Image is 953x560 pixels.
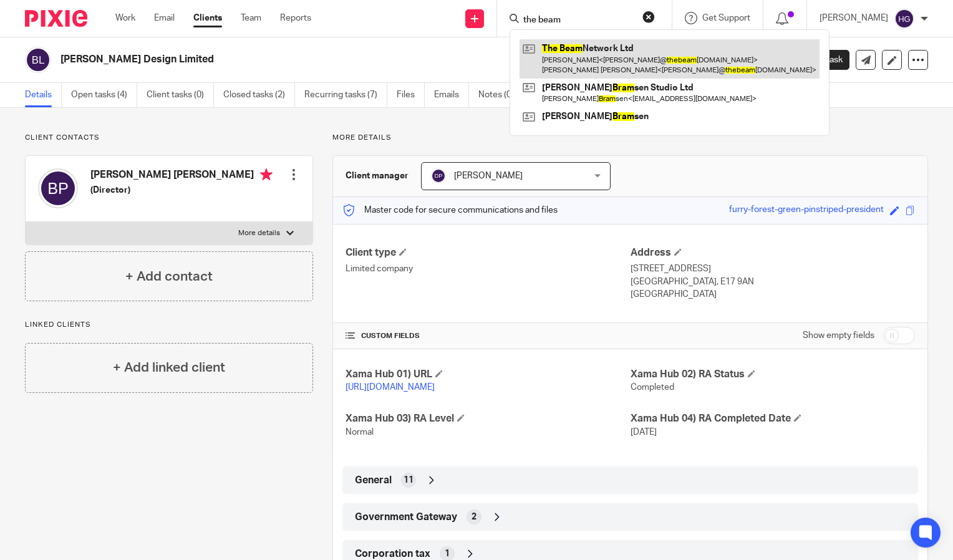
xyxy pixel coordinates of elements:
span: 11 [404,474,414,486]
span: General [355,474,392,487]
a: Notes (0) [478,83,524,107]
span: [DATE] [631,428,657,437]
p: [GEOGRAPHIC_DATA] [631,288,915,301]
span: 1 [445,548,450,560]
span: Normal [346,428,374,437]
img: svg%3E [894,9,914,29]
img: svg%3E [431,168,446,183]
p: Linked clients [25,320,313,330]
span: [PERSON_NAME] [454,171,523,180]
a: Work [115,12,135,24]
p: More details [332,133,928,143]
p: Limited company [346,263,630,275]
h4: + Add contact [125,267,213,286]
a: Client tasks (0) [147,83,214,107]
h4: Address [631,246,915,259]
a: Emails [434,83,469,107]
button: Clear [642,11,655,23]
input: Search [522,15,634,26]
a: Email [154,12,175,24]
p: [GEOGRAPHIC_DATA], E17 9AN [631,276,915,288]
h4: CUSTOM FIELDS [346,331,630,341]
h4: Xama Hub 03) RA Level [346,412,630,425]
a: Details [25,83,62,107]
a: Clients [193,12,222,24]
a: Reports [280,12,311,24]
h4: Xama Hub 01) URL [346,368,630,381]
p: Client contacts [25,133,313,143]
i: Primary [260,168,273,181]
a: Team [241,12,261,24]
p: Master code for secure communications and files [342,204,558,216]
h3: Client manager [346,170,409,182]
a: [URL][DOMAIN_NAME] [346,383,435,392]
span: Government Gateway [355,511,457,524]
a: Closed tasks (2) [223,83,295,107]
label: Show empty fields [803,329,874,342]
p: [STREET_ADDRESS] [631,263,915,275]
span: 2 [472,511,476,523]
div: furry-forest-green-pinstriped-president [729,203,884,218]
img: Pixie [25,10,87,27]
a: Recurring tasks (7) [304,83,387,107]
p: [PERSON_NAME] [820,12,888,24]
h4: Client type [346,246,630,259]
a: Open tasks (4) [71,83,137,107]
h5: (Director) [90,184,273,196]
h2: [PERSON_NAME] Design Limited [60,53,619,66]
p: More details [238,228,280,238]
img: svg%3E [25,47,51,73]
h4: [PERSON_NAME] [PERSON_NAME] [90,168,273,184]
h4: Xama Hub 04) RA Completed Date [631,412,915,425]
h4: + Add linked client [113,358,225,377]
img: svg%3E [38,168,78,208]
h4: Xama Hub 02) RA Status [631,368,915,381]
span: Completed [631,383,674,392]
span: Get Support [702,14,750,22]
a: Files [397,83,425,107]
